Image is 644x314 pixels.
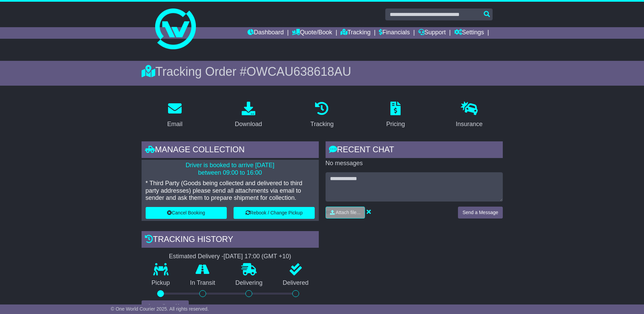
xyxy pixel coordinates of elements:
[458,207,502,219] button: Send a Message
[310,120,333,129] div: Tracking
[167,120,182,129] div: Email
[163,99,187,131] a: Email
[142,279,180,287] p: Pickup
[341,27,370,39] a: Tracking
[456,120,483,129] div: Insurance
[142,64,503,79] div: Tracking Order #
[235,120,262,129] div: Download
[379,27,410,39] a: Financials
[142,253,319,260] div: Estimated Delivery -
[231,99,266,131] a: Download
[386,120,405,129] div: Pricing
[142,231,319,249] div: Tracking history
[326,141,503,160] div: RECENT CHAT
[454,27,484,39] a: Settings
[234,207,315,219] button: Rebook / Change Pickup
[306,99,338,131] a: Tracking
[273,279,319,287] p: Delivered
[418,27,446,39] a: Support
[452,99,487,131] a: Insurance
[146,180,315,202] p: * Third Party (Goods being collected and delivered to third party addresses) please send all atta...
[146,162,315,176] p: Driver is booked to arrive [DATE] between 09:00 to 16:00
[142,141,319,160] div: Manage collection
[382,99,409,131] a: Pricing
[146,207,227,219] button: Cancel Booking
[224,253,291,260] div: [DATE] 17:00 (GMT +10)
[225,279,273,287] p: Delivering
[180,279,225,287] p: In Transit
[326,160,503,167] p: No messages
[142,300,189,312] button: View Full Tracking
[247,27,284,39] a: Dashboard
[246,65,351,78] span: OWCAU638618AU
[111,306,209,312] span: © One World Courier 2025. All rights reserved.
[292,27,332,39] a: Quote/Book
